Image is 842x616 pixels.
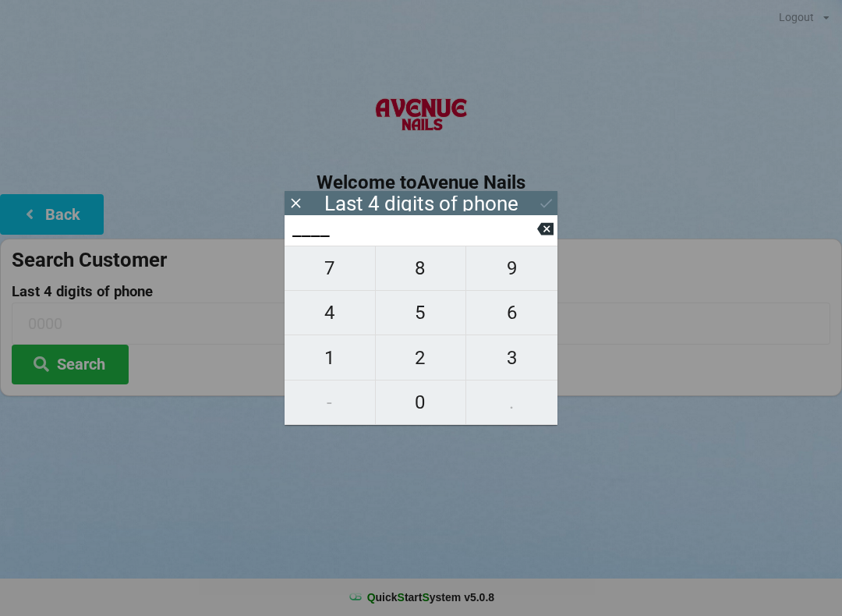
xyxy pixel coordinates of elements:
span: 6 [466,296,557,329]
span: 8 [376,252,466,285]
button: 4 [285,291,376,335]
span: 9 [466,252,557,285]
span: 7 [285,252,375,285]
button: 2 [376,335,467,380]
span: 0 [376,386,466,419]
span: 2 [376,342,466,374]
span: 5 [376,296,466,329]
span: 4 [285,296,375,329]
span: 1 [285,342,375,374]
button: 7 [285,246,376,291]
button: 8 [376,246,467,291]
span: 3 [466,342,557,374]
button: 6 [466,291,557,335]
div: Last 4 digits of phone [324,196,518,211]
button: 1 [285,335,376,380]
button: 3 [466,335,557,380]
button: 9 [466,246,557,291]
button: 5 [376,291,467,335]
button: 0 [376,381,467,425]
